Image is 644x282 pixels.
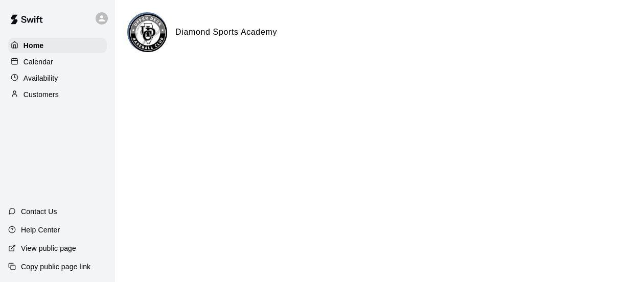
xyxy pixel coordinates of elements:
[129,14,167,52] img: Diamond Sports Academy logo
[8,70,107,86] a: Availability
[21,225,60,235] p: Help Center
[21,243,76,253] p: View public page
[21,262,90,272] p: Copy public page link
[24,40,44,51] p: Home
[8,54,107,69] a: Calendar
[21,206,57,217] p: Contact Us
[175,26,277,39] h6: Diamond Sports Academy
[24,57,53,67] p: Calendar
[8,38,107,53] a: Home
[24,73,58,83] p: Availability
[8,87,107,102] a: Customers
[24,89,59,100] p: Customers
